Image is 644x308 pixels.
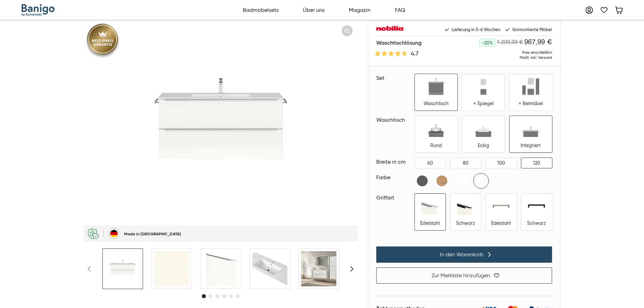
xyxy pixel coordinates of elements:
[597,3,611,17] a: Merkliste
[88,228,99,239] img: SSL - Verschlüsselt
[504,26,552,33] li: Vormontierte Möbel
[493,198,509,215] img: Edelstahl
[105,251,140,286] img: Banigo Waschtischlösung 0
[299,3,328,18] a: Über uns
[444,26,500,33] li: Lieferung in 5-6 Wochen
[376,158,411,166] div: Breite in cm
[376,194,411,202] div: Griffart
[203,251,238,286] img: Banigo Waschtischlösung 2
[411,50,419,57] div: 4.7
[432,272,490,279] span: Zur Merkliste hinzufügen
[475,78,492,95] img: + Spiegel
[497,160,505,166] div: 100
[522,78,539,95] img: + Beimöbel
[463,160,469,166] div: 80
[301,251,336,286] img: Banigo Waschtischlösung 4
[376,50,451,57] a: 4.7
[428,120,445,137] img: Rund
[391,3,409,18] a: FAQ
[473,100,494,106] div: + Spiegel
[376,267,552,284] button: Zur Merkliste hinzufügen
[376,116,411,124] div: Waschtisch
[533,160,540,166] div: 120
[456,220,475,226] div: Schwarz
[612,3,626,17] a: Warenkorb
[428,78,445,95] img: Waschtisch
[345,3,374,18] a: Magazin
[252,251,287,286] img: Banigo Waschtischlösung 3
[430,142,442,148] div: Rund
[376,26,403,33] img: Nobilia Markenlogo
[22,4,55,16] img: Banigo
[376,74,411,82] div: Set
[521,142,541,148] div: Integriert
[420,220,440,226] div: Edelstahl
[491,220,511,226] div: Edelstahl
[440,251,483,258] span: In den Warenkorb
[457,198,474,215] img: Schwarz
[84,20,358,226] img: Waschtischlösung
[478,142,489,148] div: Eckig
[475,120,492,137] img: Eckig
[109,228,119,239] img: Made in Germany
[422,198,438,215] img: Edelstahl
[239,3,282,18] a: Badmöbelsets
[522,120,539,137] img: Integriert
[434,173,449,188] img: Eiche Sierra
[582,3,596,17] a: Mein Account
[376,39,451,47] h1: Waschtischlösung
[474,173,488,188] img: Alpinweiß Hochglanz
[497,40,523,45] span: 1.209,99 €
[424,100,449,106] div: Waschtisch
[376,246,552,263] button: In den Warenkorb
[451,50,552,60] div: Preis einschließlich MwSt. inkl. Versand
[454,173,469,188] img: Alpinweiß supermatt
[415,173,430,188] img: Schiefergrau Hochglanz
[527,220,546,226] div: Schwarz
[154,251,189,286] img: Banigo Waschtischlösung 1
[124,231,181,236] div: Made in [GEOGRAPHIC_DATA]
[427,160,433,166] div: 60
[519,100,543,106] div: + Beimöbel
[376,173,411,182] div: Farbe
[528,198,545,215] img: Schwarz
[524,39,552,47] h2: 967,99 €
[479,39,495,47] div: -20%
